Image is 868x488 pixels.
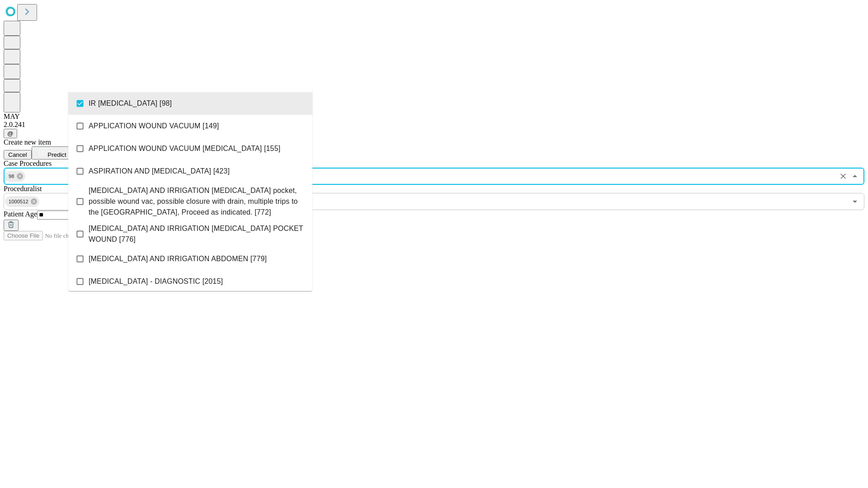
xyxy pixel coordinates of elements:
[4,113,864,121] div: MAY
[4,129,17,138] button: @
[4,150,32,160] button: Cancel
[837,170,849,183] button: Clear
[32,146,73,160] button: Predict
[89,223,305,245] span: [MEDICAL_DATA] AND IRRIGATION [MEDICAL_DATA] POCKET WOUND [776]
[89,253,267,264] span: [MEDICAL_DATA] AND IRRIGATION ABDOMEN [779]
[89,276,223,287] span: [MEDICAL_DATA] - DIAGNOSTIC [2015]
[4,160,52,167] span: Scheduled Procedure
[4,210,37,218] span: Patient Age
[89,166,230,177] span: ASPIRATION AND [MEDICAL_DATA] [423]
[89,98,172,109] span: IR [MEDICAL_DATA] [98]
[47,151,66,158] span: Predict
[8,151,27,158] span: Cancel
[5,171,18,182] span: 98
[4,185,42,192] span: Proceduralist
[4,121,864,129] div: 2.0.241
[5,197,32,207] span: 1000512
[89,185,305,218] span: [MEDICAL_DATA] AND IRRIGATION [MEDICAL_DATA] pocket, possible wound vac, possible closure with dr...
[89,121,219,131] span: APPLICATION WOUND VACUUM [149]
[5,196,39,207] div: 1000512
[849,170,861,183] button: Close
[4,138,51,146] span: Create new item
[849,195,861,208] button: Open
[7,130,14,137] span: @
[5,171,25,182] div: 98
[89,143,280,154] span: APPLICATION WOUND VACUUM [MEDICAL_DATA] [155]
